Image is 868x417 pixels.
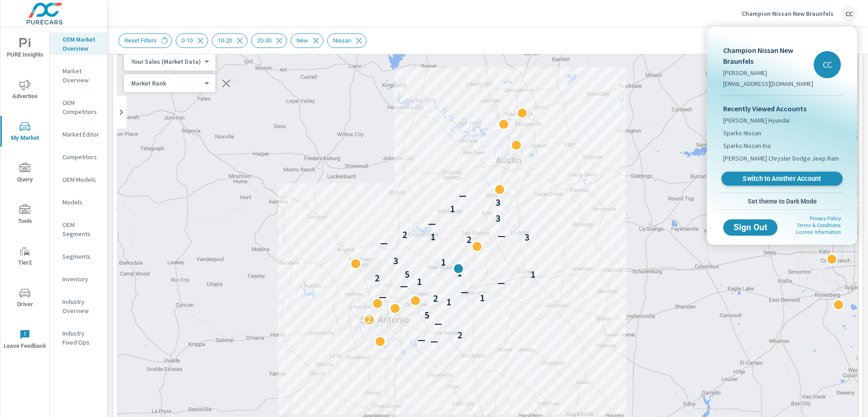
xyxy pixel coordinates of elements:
[810,216,841,222] a: Privacy Policy
[796,223,841,228] a: Terms & Conditions
[723,141,771,150] span: Sparks Nissan Kia
[796,229,841,235] a: License Information
[723,79,814,88] p: [EMAIL_ADDRESS][DOMAIN_NAME]
[726,175,837,183] span: Switch to Another Account
[723,45,814,66] p: Champion Nissan New Braunfels
[723,154,839,163] span: [PERSON_NAME] Chrysler Dodge Jeep Ram
[721,172,843,186] a: Switch to Another Account
[723,128,761,137] span: Sparks Nissan
[730,223,770,232] span: Sign Out
[723,219,777,236] button: Sign Out
[723,103,841,114] p: Recently Viewed Accounts
[723,116,790,125] span: [PERSON_NAME] Hyundai
[723,68,814,77] p: [PERSON_NAME]
[814,51,841,78] div: CC
[723,197,841,205] span: Set theme to Dark Mode
[720,193,844,209] button: Set theme to Dark Mode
